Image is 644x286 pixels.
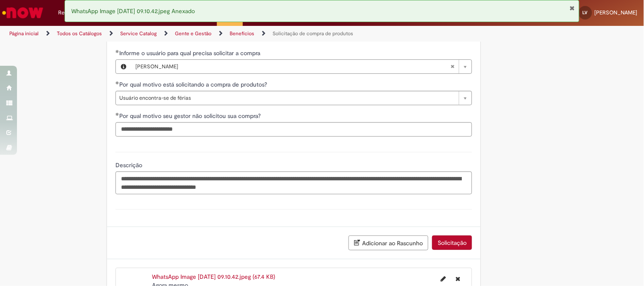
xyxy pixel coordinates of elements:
textarea: Descrição [115,171,472,194]
button: Adicionar ao Rascunho [349,236,428,250]
button: Fechar Notificação [569,5,575,11]
abbr: Limpar campo Informe o usuário para qual precisa solicitar a compra [446,60,459,73]
a: Benefícios [230,30,254,37]
span: Requisições [58,8,88,17]
button: Editar nome de arquivo WhatsApp Image 2025-08-27 at 09.10.42.jpeg [436,272,451,286]
a: Página inicial [9,30,39,37]
a: [PERSON_NAME]Limpar campo Informe o usuário para qual precisa solicitar a compra [131,60,472,73]
a: Solicitação de compra de produtos [273,30,353,37]
span: Necessários - Informe o usuário para qual precisa solicitar a compra [119,49,262,57]
button: Solicitação [432,236,472,250]
span: Obrigatório Preenchido [115,50,119,53]
img: ServiceNow [1,4,45,21]
a: WhatsApp Image [DATE] 09.10.42.jpeg (67.4 KB) [152,273,275,280]
a: Todos os Catálogos [57,30,102,37]
span: Por qual motivo está solicitando a compra de produtos? [119,81,269,88]
span: [PERSON_NAME] [135,60,450,73]
span: Usuário encontra-se de férias [119,91,455,105]
span: LV [583,10,588,15]
a: Gente e Gestão [175,30,211,37]
span: WhatsApp Image [DATE] 09.10.42.jpeg Anexado [71,7,195,15]
span: Obrigatório Preenchido [115,112,119,116]
a: Service Catalog [120,30,157,37]
input: Por qual motivo seu gestor não solicitou sua compra? [115,122,472,137]
ul: Trilhas de página [6,26,423,42]
button: Excluir WhatsApp Image 2025-08-27 at 09.10.42.jpeg [450,272,465,286]
button: Informe o usuário para qual precisa solicitar a compra , Visualizar este registro Lucas De Olivei... [116,60,131,73]
span: Obrigatório Preenchido [115,81,119,84]
span: [PERSON_NAME] [595,9,638,16]
span: Por qual motivo seu gestor não solicitou sua compra? [119,112,262,120]
span: Descrição [115,161,144,169]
